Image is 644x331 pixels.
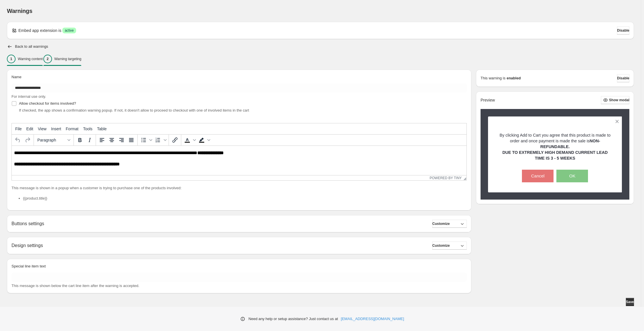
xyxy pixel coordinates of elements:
button: Bold [75,135,85,145]
span: Show modal [609,98,629,102]
p: Warning content [18,57,43,61]
button: Insert/edit link [170,135,180,145]
button: Disable [617,26,629,35]
button: Formats [35,135,72,145]
h2: Design settings [11,243,43,248]
button: Align right [117,135,126,145]
span: Special line item text [11,264,46,268]
span: File [15,127,22,131]
div: 1 [7,55,16,63]
p: This warning is [481,75,506,81]
span: Format [66,127,78,131]
span: Name [11,75,22,79]
span: Allow checkout for items involved? [19,101,76,106]
button: 1Warning content [7,53,43,65]
button: Show modal [601,96,629,104]
a: [EMAIL_ADDRESS][DOMAIN_NAME] [341,316,404,322]
h2: Buttons settings [11,221,44,226]
button: 2Warning targeting [43,53,81,65]
div: Background color [197,135,211,145]
div: 2 [43,55,52,63]
span: Table [97,127,107,131]
div: Bullet list [139,135,153,145]
button: OK [556,170,588,182]
p: This message is shown in a popup when a customer is trying to purchase one of the products involved: [11,185,467,191]
button: Align center [107,135,117,145]
p: Embed app extension is [18,28,61,33]
p: By clicking Add to Cart you agree that this product is made to order and once payment is made the... [498,132,612,150]
button: Align left [97,135,107,145]
div: Numbered list [153,135,167,145]
span: Disable [617,28,629,33]
strong: enabled [507,75,521,81]
span: Insert [51,127,61,131]
button: Redo [23,135,32,145]
span: active [65,28,74,33]
button: Customize [432,242,467,250]
div: Text color [182,135,197,145]
span: This message is shown below the cart line item after the warning is accepted. [11,284,139,288]
span: Paragraph [37,138,65,142]
span: Warnings [7,8,32,14]
span: Tools [83,127,92,131]
strong: DUE TO EXTREMELY HIGH DEMAND CURRENT LEAD TIME IS 3 - 5 WEEKS [502,150,608,160]
span: Customize [432,243,450,248]
span: View [38,127,47,131]
span: Customize [432,221,450,226]
a: Powered by Tiny [430,176,462,180]
button: Italic [85,135,95,145]
button: Customize [432,220,467,228]
span: If checked, the app shows a confirmation warning popup. If not, it doesn't allow to proceed to ch... [19,108,249,112]
h2: Preview [481,98,495,103]
p: Warning targeting [54,57,81,61]
span: Save [626,300,634,304]
button: Save [626,298,634,306]
span: For internal use only. [11,94,46,99]
button: Justify [126,135,136,145]
li: {{product.title}} [23,196,467,201]
button: Cancel [522,170,554,182]
h2: Back to all warnings [15,44,48,49]
span: Disable [617,76,629,81]
span: Edit [26,127,33,131]
iframe: Rich Text Area [12,146,466,175]
button: Disable [617,74,629,82]
div: Resize [462,175,466,180]
button: Undo [13,135,23,145]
